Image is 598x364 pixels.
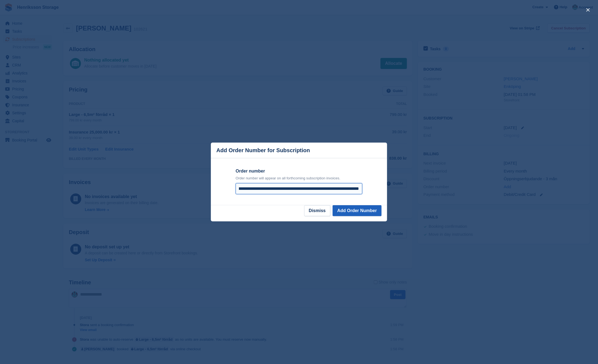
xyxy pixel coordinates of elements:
[333,205,382,216] button: Add Order Number
[304,205,330,216] button: Dismiss
[584,5,592,14] button: close
[236,168,362,174] label: Order number
[236,176,362,181] p: Order number will appear on all forthcoming subscription invoices.
[216,147,310,154] p: Add Order Number for Subscription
